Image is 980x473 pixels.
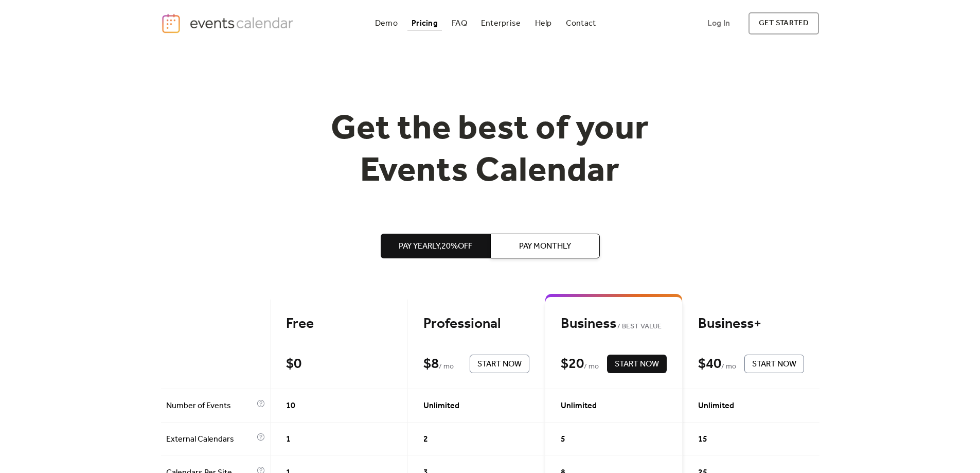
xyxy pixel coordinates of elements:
span: Unlimited [561,400,597,412]
a: Help [531,16,556,30]
span: Start Now [752,358,796,371]
a: Demo [371,16,402,30]
div: $ 40 [698,355,721,373]
div: $ 20 [561,355,584,373]
div: Free [286,315,392,333]
a: get started [749,12,819,34]
span: / mo [721,361,736,373]
div: $ 0 [286,355,301,373]
a: home [161,13,297,34]
a: Pricing [407,16,442,30]
button: Start Now [607,355,667,373]
a: FAQ [448,16,471,30]
div: Enterprise [481,21,521,26]
span: 15 [698,433,707,446]
span: 5 [561,433,565,446]
span: Start Now [477,358,522,371]
div: Business+ [698,315,804,333]
button: Start Now [744,355,804,373]
div: Demo [375,21,398,26]
div: Pricing [412,21,438,26]
button: Start Now [470,355,529,373]
h1: Get the best of your Events Calendar [293,109,688,192]
span: / mo [584,361,599,373]
div: Professional [423,315,529,333]
span: 10 [286,400,295,412]
span: Start Now [615,358,659,371]
span: Unlimited [698,400,734,412]
button: Pay Yearly,20%off [381,234,490,258]
span: Pay Monthly [519,240,571,253]
span: BEST VALUE [616,321,662,333]
span: Number of Events [166,400,254,412]
span: Pay Yearly, 20% off [399,240,472,253]
a: Enterprise [477,16,525,30]
a: Log In [697,12,740,34]
a: Contact [562,16,600,30]
div: FAQ [452,21,467,26]
div: Help [535,21,552,26]
span: / mo [439,361,454,373]
span: 2 [423,433,428,446]
div: $ 8 [423,355,439,373]
span: External Calendars [166,433,254,446]
span: 1 [286,433,291,446]
span: Unlimited [423,400,459,412]
div: Contact [566,21,596,26]
div: Business [561,315,667,333]
button: Pay Monthly [490,234,600,258]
